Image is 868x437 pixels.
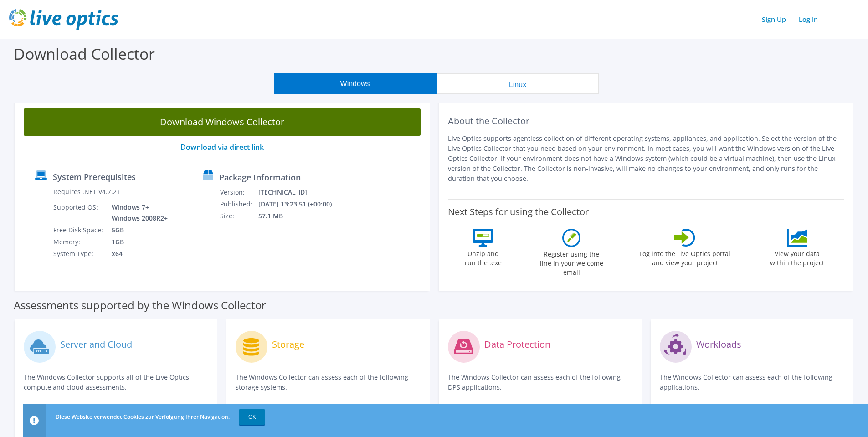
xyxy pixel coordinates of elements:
td: x64 [105,248,169,260]
a: Download via direct link [180,142,264,152]
img: live_optics_svg.svg [9,9,118,30]
a: Log In [794,13,822,26]
label: Register using the line in your welcome email [537,247,606,277]
td: [TECHNICAL_ID] [258,186,344,198]
td: 1GB [105,236,169,248]
a: Sign Up [757,13,791,26]
td: Version: [220,186,258,198]
label: Log into the Live Optics portal and view your project [639,247,731,267]
p: The Windows Collector can assess each of the following storage systems. [236,372,420,392]
td: System Type: [53,248,105,260]
label: Next Steps for using the Collector [448,206,589,217]
label: Data Protection [484,340,550,349]
button: Windows [274,73,437,94]
label: Unzip and run the .exe [462,247,504,267]
td: 57.1 MB [258,210,344,222]
a: OK [239,409,265,425]
label: Download Collector [14,43,155,64]
label: Assessments supported by the Windows Collector [14,301,266,310]
label: Storage [272,340,304,349]
p: The Windows Collector can assess each of the following applications. [660,372,844,392]
button: Linux [437,73,599,94]
label: Workloads [696,340,741,349]
td: 5GB [105,224,169,236]
label: Package Information [219,173,301,182]
td: Memory: [53,236,105,248]
a: Download Windows Collector [24,108,421,136]
td: Published: [220,198,258,210]
td: [DATE] 13:23:51 (+00:00) [258,198,344,210]
label: System Prerequisites [53,172,136,181]
h2: About the Collector [448,116,845,127]
td: Windows 7+ Windows 2008R2+ [105,201,169,224]
p: The Windows Collector can assess each of the following DPS applications. [448,372,632,392]
p: The Windows Collector supports all of the Live Optics compute and cloud assessments. [24,372,208,392]
td: Size: [220,210,258,222]
span: Diese Website verwendet Cookies zur Verfolgung Ihrer Navigation. [56,413,230,421]
label: Requires .NET V4.7.2+ [53,187,120,196]
td: Free Disk Space: [53,224,105,236]
p: Live Optics supports agentless collection of different operating systems, appliances, and applica... [448,134,845,184]
td: Supported OS: [53,201,105,224]
label: View your data within the project [764,247,830,267]
label: Server and Cloud [60,340,132,349]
